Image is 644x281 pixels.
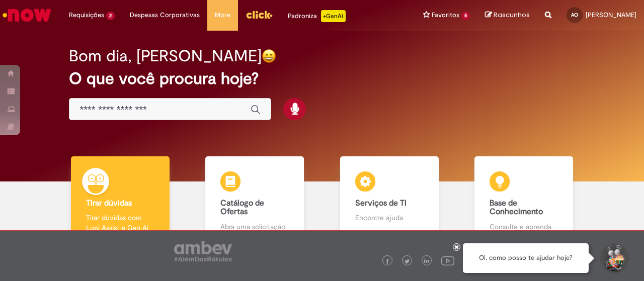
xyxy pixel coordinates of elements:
[586,11,636,19] span: [PERSON_NAME]
[490,222,558,232] p: Consulte e aprenda
[571,12,578,18] span: AO
[1,5,53,25] img: ServiceNow
[262,49,276,63] img: happy-face.png
[355,213,424,223] p: Encontre ajuda
[215,10,230,20] span: More
[322,156,457,243] a: Serviços de TI Encontre ajuda
[188,156,323,243] a: Catálogo de Ofertas Abra uma solicitação
[463,243,589,273] div: Oi, como posso te ajudar hoje?
[441,254,454,267] img: logo_footer_youtube.png
[86,213,154,233] p: Tirar dúvidas com Lupi Assist e Gen Ai
[355,198,407,208] b: Serviços de TI
[174,241,232,261] img: logo_footer_ambev_rotulo_gray.png
[69,10,104,20] span: Requisições
[385,259,390,264] img: logo_footer_facebook.png
[490,198,543,217] b: Base de Conhecimento
[288,10,346,22] div: Padroniza
[106,12,115,20] span: 2
[130,10,200,20] span: Despesas Corporativas
[53,156,188,243] a: Tirar dúvidas Tirar dúvidas com Lupi Assist e Gen Ai
[69,47,262,65] h2: Bom dia, [PERSON_NAME]
[432,10,459,20] span: Favoritos
[405,259,410,264] img: logo_footer_twitter.png
[86,198,132,208] b: Tirar dúvidas
[246,7,273,22] img: click_logo_yellow_360x200.png
[424,258,429,264] img: logo_footer_linkedin.png
[220,222,289,232] p: Abra uma solicitação
[599,243,629,273] button: Iniciar Conversa de Suporte
[69,70,575,87] h2: O que você procura hoje?
[485,11,530,20] a: Rascunhos
[321,10,346,22] p: +GenAi
[457,156,592,243] a: Base de Conhecimento Consulte e aprenda
[461,12,470,20] span: 5
[220,198,264,217] b: Catálogo de Ofertas
[494,10,530,20] span: Rascunhos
